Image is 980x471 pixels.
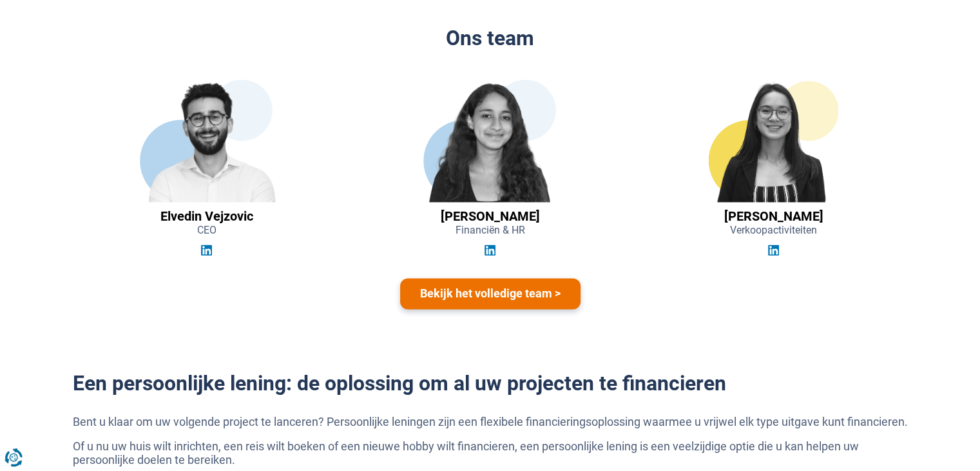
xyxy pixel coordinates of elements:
[201,245,212,256] img: Linkedin Elvedin Vejzovic
[124,79,289,202] img: Elvedin Vejzovic
[441,208,540,224] font: [PERSON_NAME]
[730,224,817,236] font: Verkoopactiviteiten
[724,208,823,224] font: [PERSON_NAME]
[73,371,726,396] font: Een persoonlijke lening: de oplossing om al uw projecten te financieren
[768,245,779,256] img: Linkedin Audrey De Tremerie
[408,79,572,202] img: Jihane El Khyari
[197,224,216,236] font: CEO
[420,286,561,300] font: Bekijk het volledige team >
[485,245,495,256] img: Linkedin Jihane El Khyari
[709,79,838,202] img: Audrey De Tremerie
[160,208,253,224] font: Elvedin Vejzovic
[456,224,525,236] font: Financiën & HR
[73,415,908,428] font: Bent u klaar om uw volgende project te lanceren? Persoonlijke leningen zijn een flexibele financi...
[73,439,859,467] font: Of u nu uw huis wilt inrichten, een reis wilt boeken of een nieuwe hobby wilt financieren, een pe...
[400,278,581,309] a: Bekijk het volledige team >
[446,26,534,50] font: Ons team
